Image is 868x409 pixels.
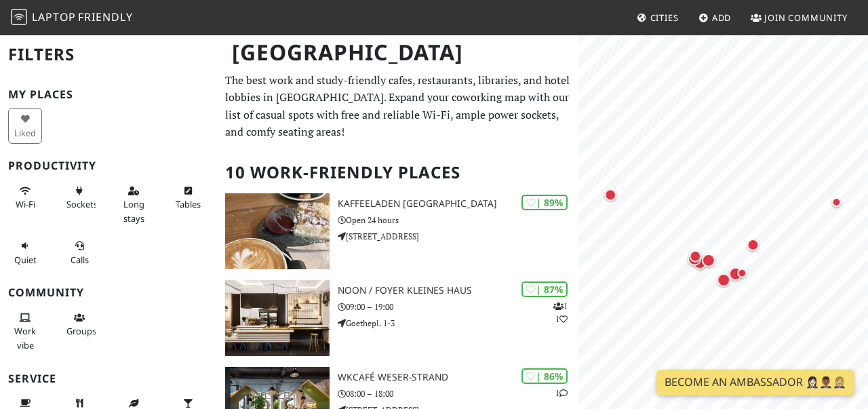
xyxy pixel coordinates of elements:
a: Kaffeeladen Bremen | 89% Kaffeeladen [GEOGRAPHIC_DATA] Open 24 hours [STREET_ADDRESS] [217,193,578,269]
a: Add [693,5,737,30]
p: The best work and study-friendly cafes, restaurants, libraries, and hotel lobbies in [GEOGRAPHIC_... [225,72,570,141]
div: Map marker [829,194,845,210]
img: noon / Foyer Kleines Haus [225,280,330,356]
button: Sockets [62,180,96,216]
h3: My Places [8,88,209,101]
h3: Community [8,286,209,299]
div: Map marker [715,271,734,290]
div: Map marker [602,186,620,203]
div: Map marker [734,265,751,281]
a: LaptopFriendly LaptopFriendly [11,6,133,30]
span: Stable Wi-Fi [16,198,35,210]
p: 09:00 – 19:00 [338,300,579,313]
div: Map marker [691,254,709,272]
span: Quiet [14,254,37,266]
div: | 89% [521,195,568,210]
button: Calls [62,235,96,271]
a: Cities [631,5,684,30]
p: 1 1 [553,300,568,326]
button: Work vibe [8,307,42,356]
img: LaptopFriendly [11,9,27,25]
div: Map marker [699,250,718,269]
h3: WKcafé WESER-Strand [338,372,579,383]
h2: Filters [8,34,209,75]
p: [STREET_ADDRESS] [338,230,579,243]
div: | 87% [521,281,568,297]
h3: noon / Foyer Kleines Haus [338,285,579,296]
div: | 86% [521,368,568,384]
span: Friendly [78,9,132,24]
div: Map marker [687,247,705,265]
div: Map marker [685,249,704,268]
h2: 10 Work-Friendly Places [225,152,570,193]
h3: Productivity [8,159,209,172]
a: Become an Ambassador 🤵🏻‍♀️🤵🏾‍♂️🤵🏼‍♀️ [656,370,854,395]
a: noon / Foyer Kleines Haus | 87% 11 noon / Foyer Kleines Haus 09:00 – 19:00 Goethepl. 1-3 [217,280,578,356]
button: Wi-Fi [8,180,42,216]
button: Groups [62,307,96,343]
span: Add [712,12,732,24]
span: Group tables [66,325,96,337]
span: Video/audio calls [71,254,89,266]
span: Join Community [764,12,848,24]
h3: Kaffeeladen [GEOGRAPHIC_DATA] [338,198,579,210]
span: Laptop [32,9,76,24]
div: Map marker [726,264,745,283]
button: Tables [171,180,205,216]
div: Map marker [745,236,762,254]
button: Quiet [8,235,42,271]
a: Join Community [745,5,853,30]
p: Goethepl. 1-3 [338,317,579,330]
p: 08:00 – 18:00 [338,387,579,400]
span: Cities [650,12,679,24]
span: Work-friendly tables [176,198,201,210]
img: Kaffeeladen Bremen [225,193,330,269]
p: Open 24 hours [338,214,579,227]
span: People working [14,325,36,351]
h1: [GEOGRAPHIC_DATA] [221,34,576,71]
h3: Service [8,372,209,385]
span: Long stays [123,198,144,224]
button: Long stays [117,180,151,229]
span: Power sockets [66,198,98,210]
p: 1 [555,387,568,400]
